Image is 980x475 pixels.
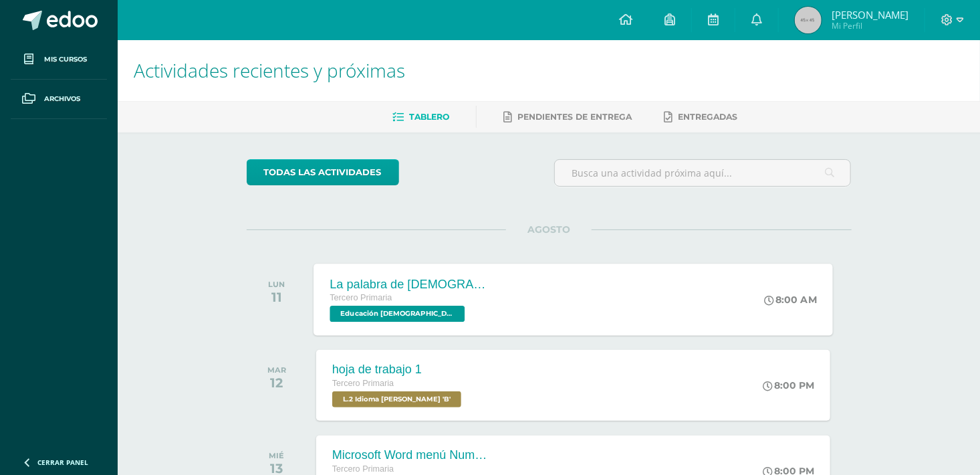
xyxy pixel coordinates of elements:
span: Tercero Primaria [330,293,392,302]
span: Cerrar panel [37,458,88,467]
div: Microsoft Word menú Numeración y viñetas [332,448,493,462]
img: 45x45 [795,7,822,33]
a: Entregadas [664,106,737,128]
span: Archivos [44,94,80,104]
a: Pendientes de entrega [503,106,632,128]
span: Educación Cristiana 'B' [330,306,465,322]
div: 11 [268,289,285,305]
span: Entregadas [678,112,737,122]
span: [PERSON_NAME] [832,8,908,21]
a: Tablero [392,106,449,128]
a: Archivos [11,80,107,119]
span: Mi Perfil [832,20,908,31]
span: Tercero Primaria [332,379,394,388]
span: Actividades recientes y próximas [134,58,405,83]
div: hoja de trabajo 1 [332,363,465,377]
span: L.2 Idioma Maya Kaqchikel 'B' [332,391,461,407]
a: todas las Actividades [247,159,399,185]
span: Mis cursos [44,54,87,65]
div: MAR [267,365,286,375]
span: Tablero [409,112,449,122]
div: La palabra de [DEMOGRAPHIC_DATA] es luz [330,277,491,291]
div: LUN [268,280,285,289]
span: AGOSTO [506,223,592,235]
div: 12 [267,375,286,391]
span: Pendientes de entrega [517,112,632,122]
div: 8:00 PM [763,379,814,391]
div: 8:00 AM [764,294,817,306]
span: Tercero Primaria [332,464,394,474]
input: Busca una actividad próxima aquí... [555,160,851,186]
a: Mis cursos [11,40,107,80]
div: MIÉ [269,451,284,460]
